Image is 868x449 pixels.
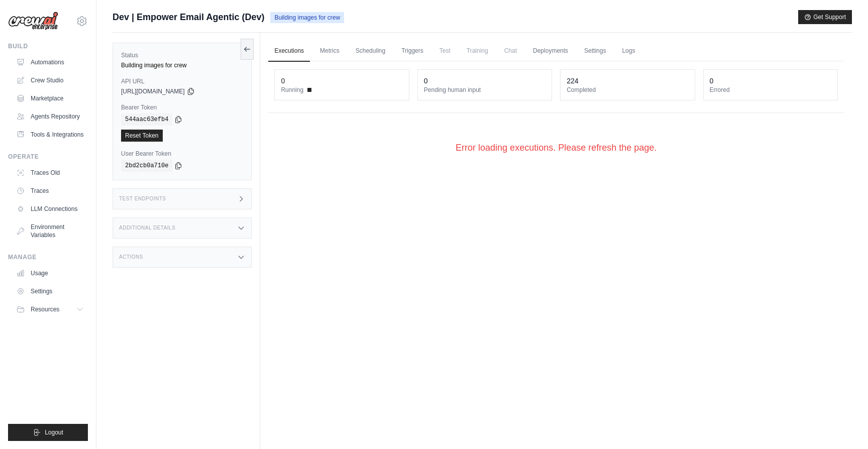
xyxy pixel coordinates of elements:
[12,265,88,281] a: Usage
[314,41,346,62] a: Metrics
[12,165,88,181] a: Traces Old
[433,41,457,61] span: Test
[121,51,243,59] label: Status
[281,76,285,86] div: 0
[121,87,185,95] span: [URL][DOMAIN_NAME]
[8,424,88,441] button: Logout
[121,130,163,142] a: Reset Token
[461,41,494,61] span: Training is not available until the deployment is complete
[270,12,344,23] span: Building images for crew
[818,401,868,449] iframe: Chat Widget
[710,86,831,94] dt: Errored
[12,219,88,243] a: Environment Variables
[527,41,574,62] a: Deployments
[424,86,546,94] dt: Pending human input
[12,72,88,88] a: Crew Studio
[12,183,88,199] a: Traces
[12,127,88,143] a: Tools & Integrations
[395,41,429,62] a: Triggers
[121,160,172,172] code: 2bd2cb0a710e
[567,76,578,86] div: 224
[281,86,303,94] span: Running
[268,125,844,171] div: Error loading executions. Please refresh the page.
[119,254,143,260] h3: Actions
[350,41,391,62] a: Scheduling
[12,201,88,217] a: LLM Connections
[710,76,714,86] div: 0
[8,42,88,50] div: Build
[567,86,688,94] dt: Completed
[268,41,310,62] a: Executions
[12,54,88,70] a: Automations
[12,301,88,317] button: Resources
[113,10,264,24] span: Dev | Empower Email Agentic (Dev)
[498,41,523,61] span: Chat is not available until the deployment is complete
[424,76,428,86] div: 0
[121,61,243,69] div: Building images for crew
[121,150,243,158] label: User Bearer Token
[119,225,175,231] h3: Additional Details
[121,103,243,111] label: Bearer Token
[8,153,88,161] div: Operate
[8,253,88,261] div: Manage
[119,196,166,202] h3: Test Endpoints
[31,305,59,313] span: Resources
[798,10,852,24] button: Get Support
[121,77,243,85] label: API URL
[121,114,172,126] code: 544aac63efb4
[8,12,58,31] img: Logo
[616,41,641,62] a: Logs
[578,41,612,62] a: Settings
[45,428,63,436] span: Logout
[12,90,88,106] a: Marketplace
[12,108,88,125] a: Agents Repository
[12,283,88,299] a: Settings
